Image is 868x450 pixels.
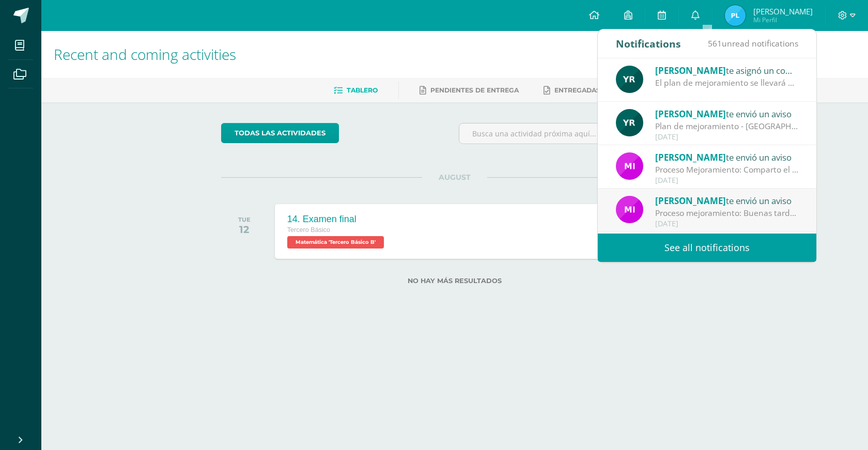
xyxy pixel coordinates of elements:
[655,133,799,142] div: [DATE]
[655,150,799,164] div: te envió un aviso
[347,86,378,94] span: Tablero
[221,277,689,285] label: No hay más resultados
[459,123,688,144] input: Busca una actividad próxima aquí...
[430,86,519,94] span: Pendientes de entrega
[287,236,384,249] span: Matemática 'Tercero Básico B'
[420,82,519,99] a: Pendientes de entrega
[655,195,726,207] span: [PERSON_NAME]
[544,82,600,99] a: Entregadas
[655,194,799,207] div: te envió un aviso
[287,214,386,225] div: 14. Examen final
[334,82,378,99] a: Tablero
[655,176,799,185] div: [DATE]
[655,64,799,77] div: te asignó un comentario en 'Examen de unidad' para 'Idioma Español'
[708,38,798,49] span: unread notifications
[238,223,251,236] div: 12
[616,29,681,58] div: Notifications
[598,234,816,262] a: See all notifications
[725,5,746,26] img: 23fb16984e5ab67cc49ece7ec8f2c339.png
[554,86,600,94] span: Entregadas
[753,6,813,17] span: [PERSON_NAME]
[655,65,726,76] span: [PERSON_NAME]
[616,66,643,93] img: 765d7ba1372dfe42393184f37ff644ec.png
[616,152,643,180] img: e71b507b6b1ebf6fbe7886fc31de659d.png
[655,151,726,163] span: [PERSON_NAME]
[655,164,799,176] div: Proceso Mejoramiento: Comparto el archivo derivado a que no se adjuntó.
[54,44,236,64] span: Recent and coming activities
[655,120,799,132] div: Plan de mejoramiento - Lenguaje : Buenos días Les comento que el plan de mejoramiento se llevará ...
[238,216,251,223] div: TUE
[422,173,487,182] span: AUGUST
[708,38,722,49] span: 561
[753,15,813,24] span: Mi Perfil
[655,108,726,120] span: [PERSON_NAME]
[616,196,643,223] img: e71b507b6b1ebf6fbe7886fc31de659d.png
[655,207,799,219] div: Proceso mejoramiento: Buenas tardes padres de familia el motivo de este aviso es para poder compa...
[655,107,799,120] div: te envió un aviso
[221,123,339,143] a: todas las Actividades
[655,77,799,89] div: El plan de mejoramiento se llevará a cabo el [DATE][PERSON_NAME]. Lugar: Salón de lectura Hora: 1...
[616,109,643,136] img: 765d7ba1372dfe42393184f37ff644ec.png
[287,226,330,234] span: Tercero Básico
[655,220,799,228] div: [DATE]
